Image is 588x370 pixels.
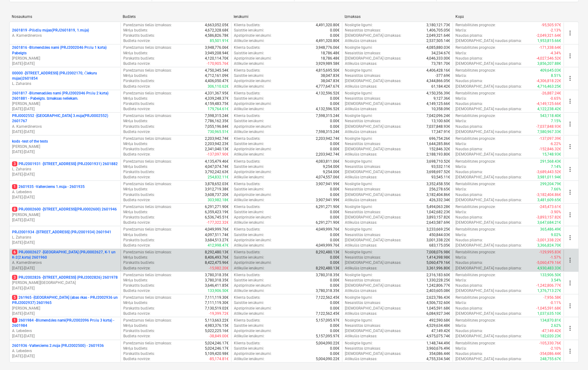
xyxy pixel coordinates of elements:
[431,84,450,89] p: 61,184.42€
[539,136,561,141] p: -137,097.39€
[12,250,17,255] span: 6
[537,106,561,112] p: 4,122,238.42€
[345,129,377,135] p: Atlikušās izmaksas :
[12,334,118,339] p: [DATE] - [DATE]
[205,33,229,38] p: 4,586,826.78€
[234,33,272,38] p: Apstiprinātie ienākumi :
[566,75,574,82] span: more_vert
[316,91,340,96] p: 4,132,596.52€
[455,164,467,169] p: Marža :
[431,61,450,66] p: 73,781.70€
[12,354,118,359] p: [DATE] - [DATE]
[205,23,229,28] p: 4,663,052.05€
[123,136,172,141] p: Paredzamās tiešās izmaksas :
[455,136,495,141] p: Rentabilitātes prognoze :
[207,152,229,157] p: -137,097.90€
[455,141,467,147] p: Marža :
[208,129,229,135] p: 730,965.51€
[455,23,495,28] p: Rentabilitātes prognoze :
[321,73,340,78] p: 38,047.83€
[234,113,260,118] p: Klienta budžets :
[316,159,340,164] p: 4,083,811.06€
[345,124,401,129] p: [DEMOGRAPHIC_DATA] izmaksas :
[316,113,340,118] p: 7,598,315.24€
[234,96,264,101] p: Saistītie ienākumi :
[455,129,522,135] p: [DEMOGRAPHIC_DATA] naudas plūsma :
[12,306,118,311] p: [PERSON_NAME]
[208,84,229,89] p: 306,110.62€
[234,159,260,164] p: Klienta budžets :
[455,101,483,106] p: Naudas plūsma :
[551,164,561,169] p: 7.14%
[234,56,272,61] p: Apstiprinātie ienākumi :
[455,78,483,84] p: Naudas plūsma :
[431,51,450,56] p: 34,234.67€
[12,286,118,291] p: [DATE] - [DATE]
[12,343,118,359] div: 2601936 -Valterciems 2.māja (PRJ2002500) - 2601936A. Lebedevs[DATE]-[DATE]
[455,15,561,19] div: Kopā
[123,23,172,28] p: Paredzamās tiešās izmaksas :
[321,51,340,56] p: 18,786.48€
[330,101,340,106] p: 0.00€
[455,33,483,38] p: Naudas plūsma :
[205,101,229,106] p: 4,159,483.75€
[12,124,118,129] p: A. Kamerdinerovs
[12,184,17,189] span: 1
[12,218,118,223] p: [DATE] - [DATE]
[316,152,340,157] p: 2,203,942.74€
[321,78,340,84] p: 38,047.83€
[12,275,118,280] p: PRJ2002826 - [STREET_ADDRESS] (PRJ2002826) 2601978
[330,147,340,152] p: 0.00€
[12,45,118,66] div: 2601816 -Blūmendāles nami (PRJ2002046 Prūšu 1 kārta) Pabeigts[PERSON_NAME][DATE]-[DATE]
[345,56,401,61] p: [DEMOGRAPHIC_DATA] izmaksas :
[536,124,561,129] p: -7,037,848.93€
[234,51,264,56] p: Saistītie ienākumi :
[321,56,340,61] p: 18,786.48€
[345,147,401,152] p: [DEMOGRAPHIC_DATA] izmaksas :
[316,84,340,89] p: 4,777,647.67€
[345,118,381,124] p: Nesaistītās izmaksas :
[550,28,561,33] p: -2.13%
[234,15,340,19] div: Ienākumi
[123,84,150,89] p: Budžeta novirze :
[234,73,264,78] p: Saistītie ienākumi :
[426,169,450,175] p: 3,698,697.52€
[455,45,495,50] p: Rentabilitātes prognoze :
[12,295,118,316] div: 5261965 -[GEOGRAPHIC_DATA] (abas ēkas - PRJ2002936 un PRJ2002937) 2601965[PERSON_NAME][DATE]-[DATE]
[431,164,450,169] p: 93,532.11€
[316,68,340,73] p: 4,815,695.50€
[12,91,118,112] div: 2601817 -Blūmenadāles nami (PRJ2002046 Prūšu 2 kārta) 2601881 - Pabeigts. Izmaksas neliekam.[PERS...
[234,78,272,84] p: Apstiprinātie ienākumi :
[550,141,561,147] p: -6.22%
[557,340,588,370] iframe: Chat Widget
[12,311,118,316] p: [DATE] - [DATE]
[123,33,155,38] p: Pārskatīts budžets :
[12,45,118,56] p: 2601816 - Blūmendāles nami (PRJ2002046 Prūšu 1 kārta) Pabeigts
[12,149,118,155] p: [DATE] - [DATE]
[123,129,150,135] p: Budžeta novirze :
[205,124,229,129] p: 7,055,196.84€
[426,141,450,147] p: 1,644,285.86€
[455,38,522,44] p: [DEMOGRAPHIC_DATA] naudas plūsma :
[12,15,118,19] div: Nosaukums
[566,211,574,218] span: more_vert
[12,71,118,86] div: 00000 -[STREET_ADDRESS] (PRJ2002170, Čiekuru mājas)2601854L. Zaharāns
[123,101,155,106] p: Pārskatīts budžets :
[123,56,155,61] p: Pārskatīts budžets :
[12,129,118,135] p: [DATE] - [DATE]
[550,51,561,56] p: -4.34%
[12,106,118,112] p: [DATE] - [DATE]
[536,78,561,84] p: -4,306,818.22€
[426,159,450,164] p: 3,698,710.52€
[12,161,118,177] div: 3PRJ2001931 -[STREET_ADDRESS] (PRJ2001931) 2601882L. Zaharāns[DATE]-[DATE]
[12,113,118,135] div: PRJ0002552 -[GEOGRAPHIC_DATA] 3.māja(PRJ0002552) 2601767A. Kamerdinerovs[DATE]-[DATE]
[455,124,483,129] p: Naudas plūsma :
[205,78,229,84] p: 4,406,050.47€
[207,61,229,66] p: -170,905.76€
[537,61,561,66] p: 3,856,207.88€
[426,113,450,118] p: 7,042,096.24€
[12,280,118,285] p: [PERSON_NAME][GEOGRAPHIC_DATA]
[345,78,401,84] p: [DEMOGRAPHIC_DATA] izmaksas :
[123,169,155,175] p: Pārskatīts budžets :
[345,68,373,73] p: Noslēgtie līgumi :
